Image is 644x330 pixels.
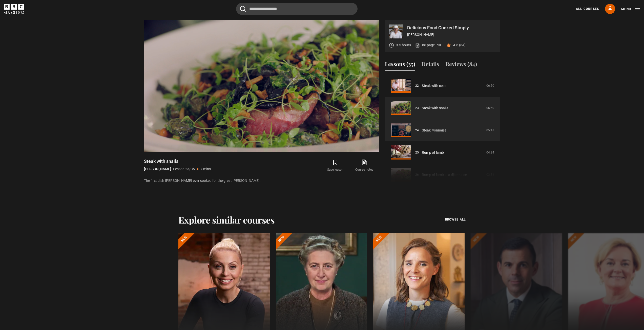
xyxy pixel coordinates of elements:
[445,217,466,223] a: browse all
[173,166,195,172] p: Lesson 23/35
[445,217,466,222] span: browse all
[321,158,350,173] button: Save lesson
[422,150,444,155] a: Rump of lamb
[576,7,599,11] a: All Courses
[453,42,466,48] p: 4.6 (84)
[445,60,477,71] button: Reviews (84)
[178,214,275,225] h2: Explore similar courses
[407,32,496,37] p: [PERSON_NAME]
[421,60,439,71] button: Details
[144,20,379,152] video-js: Video Player
[144,166,171,172] p: [PERSON_NAME]
[422,105,448,111] a: Steak with snails
[350,158,379,173] a: Course notes
[415,42,442,48] a: 86 page PDF
[4,4,24,14] svg: BBC Maestro
[240,6,246,12] button: Submit the search query
[144,158,211,164] h1: Steak with snails
[422,128,446,133] a: Steak lyonnaise
[144,178,379,183] p: The first dish [PERSON_NAME] ever cooked for the great [PERSON_NAME].
[385,60,415,71] button: Lessons (35)
[621,7,640,12] button: Toggle navigation
[396,42,411,48] p: 3.5 hours
[236,3,358,15] input: Search
[200,166,211,172] p: 7 mins
[407,26,496,30] p: Delicious Food Cooked Simply
[422,83,446,89] a: Steak with ceps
